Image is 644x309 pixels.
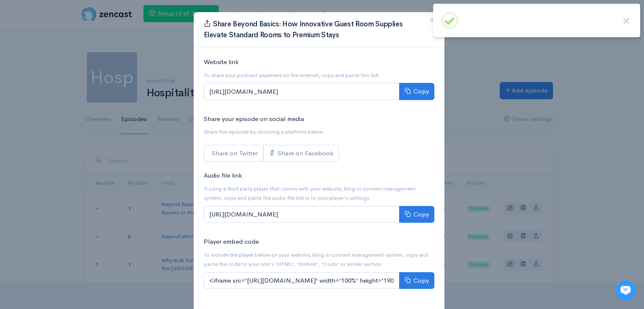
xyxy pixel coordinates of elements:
iframe: gist-messenger-bubble-iframe [615,281,636,301]
button: New conversation [13,111,155,128]
a: Share on Facebook [263,145,339,162]
button: Copy [399,206,434,223]
span: New conversation [54,116,101,123]
span: Share Beyond Basics: How Innovative Guest Room Supplies Elevate Standard Rooms to Premium Stays [204,20,403,39]
label: Player embed code [204,237,259,247]
button: Copy [399,272,434,289]
label: Audio file link [204,171,242,180]
small: If using a third party player that comes with your website, blog or content management system, co... [204,185,415,202]
input: [URL][DOMAIN_NAME] [204,83,400,100]
a: Share on Twitter [204,145,263,162]
button: Close this dialog [621,15,632,26]
label: Share your episode on social media [204,114,304,124]
input: <iframe src='[URL][DOMAIN_NAME]' width='100%' height='190' frameborder='0' scrolling='no' seamles... [204,272,400,289]
p: Find an answer quickly [11,144,156,154]
small: To share your podcast anywhere on the internet, copy and paste this link. [204,72,380,79]
div: Social sharing links [204,145,339,162]
input: Search articles [24,157,150,174]
button: Close [419,9,444,32]
button: Copy [399,83,434,100]
input: [URL][DOMAIN_NAME] [204,206,400,223]
span: × [429,14,434,26]
small: To include the player below on your website, blog or content management system, copy and paste th... [204,251,428,268]
h2: Just let us know if you need anything and we'll be happy to help! 🙂 [13,56,155,96]
label: Website link [204,57,239,67]
h1: Hi 👋 [13,41,155,54]
small: Share this episode by choosing a platform below. [204,128,324,135]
